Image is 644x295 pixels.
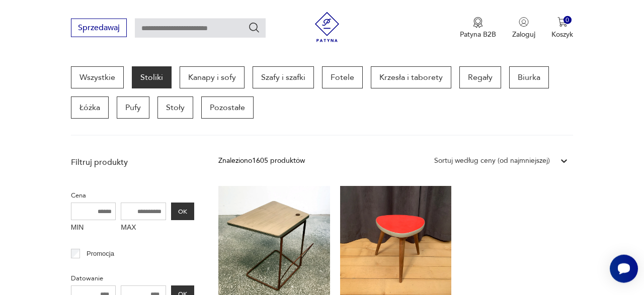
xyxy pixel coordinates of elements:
[512,17,535,39] button: Zaloguj
[371,66,451,88] a: Krzesła i taborety
[71,220,116,236] label: MIN
[551,30,573,39] p: Koszyk
[171,203,194,220] button: OK
[117,96,149,119] a: Pufy
[132,66,172,88] a: Stoliki
[551,17,573,39] button: 0Koszyk
[460,17,496,39] button: Patyna B2B
[473,17,483,28] img: Ikona medalu
[87,248,114,259] p: Promocja
[71,157,194,168] p: Filtruj produkty
[459,66,501,88] a: Regały
[434,155,550,166] div: Sortuj według ceny (od najmniejszej)
[253,66,314,88] a: Szafy i szafki
[322,66,363,88] a: Fotele
[557,17,568,27] img: Ikona koszyka
[71,66,124,88] a: Wszystkie
[71,190,194,201] p: Cena
[563,16,572,25] div: 0
[519,17,529,27] img: Ikonka użytkownika
[509,66,549,88] a: Biurka
[71,273,194,284] p: Datowanie
[312,12,342,42] img: Patyna - sklep z meblami i dekoracjami vintage
[201,96,254,119] a: Pozostałe
[71,96,109,119] a: Łóżka
[218,155,305,166] div: Znaleziono 1605 produktów
[248,22,260,34] button: Szukaj
[610,255,638,283] iframe: Smartsupp widget button
[460,30,496,39] p: Patyna B2B
[71,25,127,32] a: Sprzedawaj
[460,17,496,39] a: Ikona medaluPatyna B2B
[512,30,535,39] p: Zaloguj
[157,96,193,119] a: Stoły
[71,19,127,37] button: Sprzedawaj
[180,66,245,88] a: Kanapy i sofy
[121,220,166,236] label: MAX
